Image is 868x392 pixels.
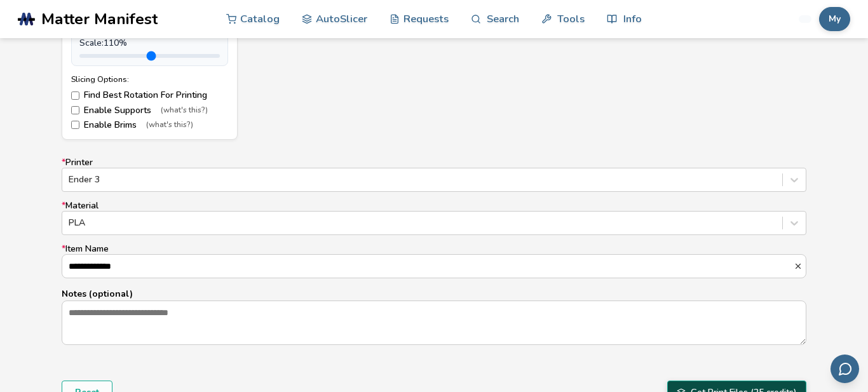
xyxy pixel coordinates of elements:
[71,91,79,100] input: Find Best Rotation For Printing
[62,244,806,278] label: Item Name
[62,255,794,278] input: *Item Name
[71,90,228,100] label: Find Best Rotation For Printing
[62,287,806,301] p: Notes (optional)
[71,75,228,84] div: Slicing Options:
[62,201,806,235] label: Material
[71,121,79,129] input: Enable Brims(what's this?)
[41,10,158,28] span: Matter Manifest
[161,106,208,115] span: (what's this?)
[819,7,850,31] button: My
[71,106,79,114] input: Enable Supports(what's this?)
[831,355,859,383] button: Send feedback via email
[71,105,228,116] label: Enable Supports
[62,158,806,192] label: Printer
[794,262,806,271] button: *Item Name
[79,38,127,48] span: Scale: 110 %
[146,121,193,130] span: (what's this?)
[62,301,806,344] textarea: Notes (optional)
[71,120,228,130] label: Enable Brims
